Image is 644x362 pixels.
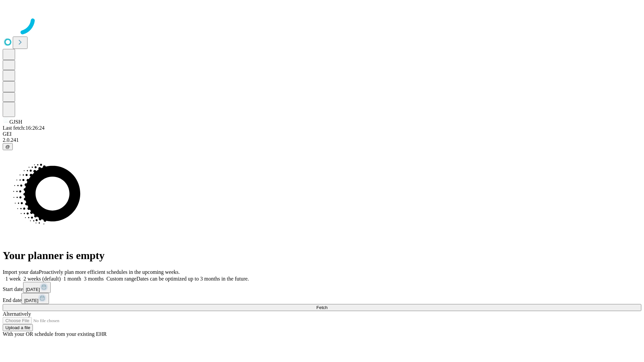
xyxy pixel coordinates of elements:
[3,331,107,337] span: With your OR schedule from your existing EHR
[3,324,33,331] button: Upload a file
[9,119,22,125] span: GJSH
[3,143,13,150] button: @
[23,276,61,282] span: 2 weeks (default)
[24,298,38,303] span: [DATE]
[26,287,40,292] span: [DATE]
[3,137,641,143] div: 2.0.241
[137,276,249,282] span: Dates can be optimized up to 3 months in the future.
[3,304,641,311] button: Fetch
[106,276,136,282] span: Custom range
[3,269,39,275] span: Import your data
[5,276,21,282] span: 1 week
[21,293,49,304] button: [DATE]
[316,305,327,310] span: Fetch
[5,144,10,149] span: @
[3,282,641,293] div: Start date
[3,249,641,262] h1: Your planner is empty
[3,311,31,317] span: Alternatively
[3,125,45,131] span: Last fetch: 16:26:24
[3,131,641,137] div: GEI
[23,282,51,293] button: [DATE]
[3,293,641,304] div: End date
[84,276,104,282] span: 3 months
[39,269,180,275] span: Proactively plan more efficient schedules in the upcoming weeks.
[63,276,81,282] span: 1 month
